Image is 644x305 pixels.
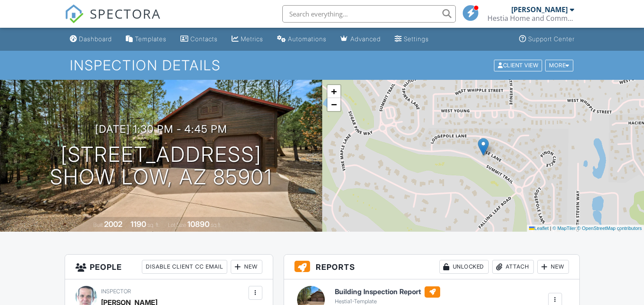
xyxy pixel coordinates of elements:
span: − [331,99,337,110]
div: Advanced [350,35,381,43]
a: Templates [122,31,170,47]
div: Support Center [528,35,575,43]
div: 10890 [187,220,209,229]
span: Lot Size [168,222,186,228]
a: SPECTORA [65,12,161,30]
a: Support Center [516,31,578,47]
div: Unlocked [439,260,489,274]
a: Dashboard [66,31,115,47]
span: sq. ft. [147,222,160,228]
h6: Building Inspection Report [335,286,440,298]
a: © OpenStreetMap contributors [577,226,642,231]
div: Settings [404,35,429,43]
div: Automations [288,35,327,43]
span: | [550,226,551,231]
h3: Reports [284,255,579,279]
div: Metrics [241,35,263,43]
div: [PERSON_NAME] [511,5,568,14]
a: Advanced [337,31,384,47]
div: Templates [135,35,167,43]
span: + [331,86,337,97]
h1: Inspection Details [70,58,574,73]
div: Hestia Home and Commercial Inspections [487,14,574,23]
div: New [537,260,569,274]
h3: [DATE] 1:30 pm - 4:45 pm [95,123,227,135]
img: The Best Home Inspection Software - Spectora [65,4,84,23]
a: Leaflet [529,226,549,231]
div: Contacts [190,35,218,43]
div: New [231,260,262,274]
span: sq.ft. [211,222,222,228]
a: Zoom out [327,98,340,111]
div: 2002 [104,220,122,229]
img: Marker [478,138,489,156]
a: Automations (Basic) [274,31,330,47]
span: Inspector [101,288,131,295]
div: 1190 [131,220,146,229]
div: Dashboard [79,35,112,43]
div: Attach [492,260,534,274]
a: Client View [493,62,544,68]
iframe: Intercom live chat [615,275,635,296]
div: Hestia1-Template [335,298,440,305]
h1: [STREET_ADDRESS] Show Low, AZ 85901 [50,143,272,189]
div: Client View [494,59,542,71]
a: Metrics [228,31,267,47]
a: Settings [391,31,432,47]
div: Disable Client CC Email [142,260,227,274]
span: Built [93,222,103,228]
a: Contacts [177,31,221,47]
span: SPECTORA [90,4,161,23]
a: © MapTiler [552,226,576,231]
a: Zoom in [327,85,340,98]
div: More [545,59,573,71]
input: Search everything... [282,5,456,23]
h3: People [65,255,273,279]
